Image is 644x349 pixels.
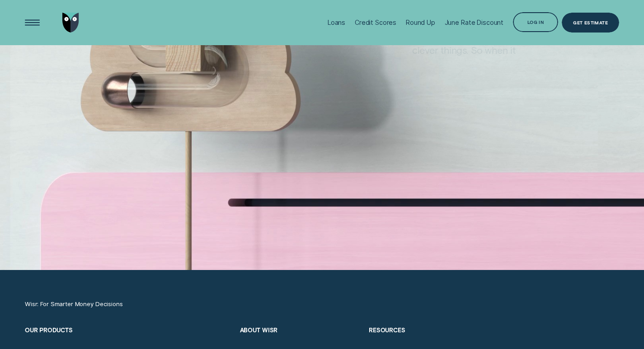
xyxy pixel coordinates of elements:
[62,13,79,33] img: Wisr
[406,19,435,26] div: Round Up
[513,12,558,33] button: Log in
[510,44,515,56] div: it
[355,19,396,26] div: Credit Scores
[328,19,345,26] div: Loans
[562,13,619,33] a: Get Estimate
[441,44,468,56] div: things.
[471,44,483,56] div: So
[25,300,123,308] a: Wisr: For Smarter Money Decisions
[22,13,42,33] button: Open Menu
[445,19,503,26] div: June Rate Discount
[485,44,508,56] div: when
[412,44,438,56] div: clever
